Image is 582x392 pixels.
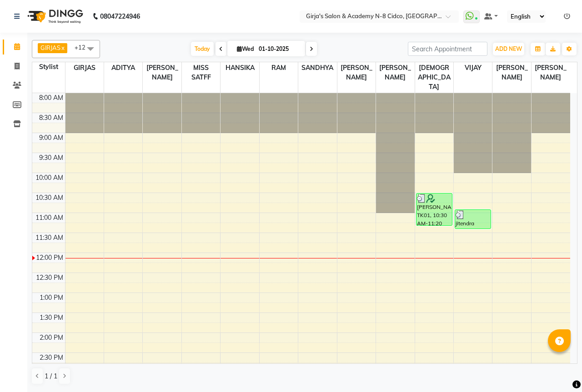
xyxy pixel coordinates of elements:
[298,62,336,74] span: SANDHYA
[34,173,65,183] div: 10:00 AM
[104,62,142,74] span: ADITYA
[34,213,65,223] div: 11:00 AM
[34,233,65,243] div: 11:30 AM
[495,45,522,52] span: ADD NEW
[38,333,65,342] div: 2:00 PM
[182,62,220,83] span: MISS SATFF
[37,113,65,123] div: 8:30 AM
[416,194,452,225] div: [PERSON_NAME], TK01, 10:30 AM-11:20 AM, Advance HairCut +[PERSON_NAME] Style (500) (₹500)
[191,42,214,56] span: Today
[493,43,524,55] button: ADD NEW
[38,353,65,362] div: 2:30 PM
[532,62,570,83] span: [PERSON_NAME]
[37,153,65,163] div: 9:30 AM
[408,42,487,56] input: Search Appointment
[75,44,92,51] span: +12
[415,62,453,93] span: [DEMOGRAPHIC_DATA]
[376,62,414,83] span: [PERSON_NAME]
[260,62,298,74] span: RAM
[65,62,104,74] span: GIRJAS
[37,133,65,143] div: 9:00 AM
[455,210,491,228] div: jitendra [PERSON_NAME] gas, TK02, 10:55 AM-11:25 AM, Moustache COLOR(120) (₹120)
[34,273,65,283] div: 12:30 PM
[544,356,573,383] iframe: chat widget
[143,62,181,83] span: [PERSON_NAME]
[256,42,301,56] input: 2025-10-01
[23,4,85,29] img: logo
[60,44,65,51] a: x
[32,62,65,72] div: Stylist
[38,293,65,303] div: 1:00 PM
[34,253,65,263] div: 12:00 PM
[337,62,376,83] span: [PERSON_NAME]
[37,93,65,103] div: 8:00 AM
[45,372,57,381] span: 1 / 1
[221,62,259,74] span: HANSIKA
[40,44,60,51] span: GIRJAS
[100,4,140,29] b: 08047224946
[38,313,65,323] div: 1:30 PM
[34,193,65,203] div: 10:30 AM
[454,62,492,74] span: VIJAY
[492,62,531,83] span: [PERSON_NAME]
[235,45,256,52] span: Wed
